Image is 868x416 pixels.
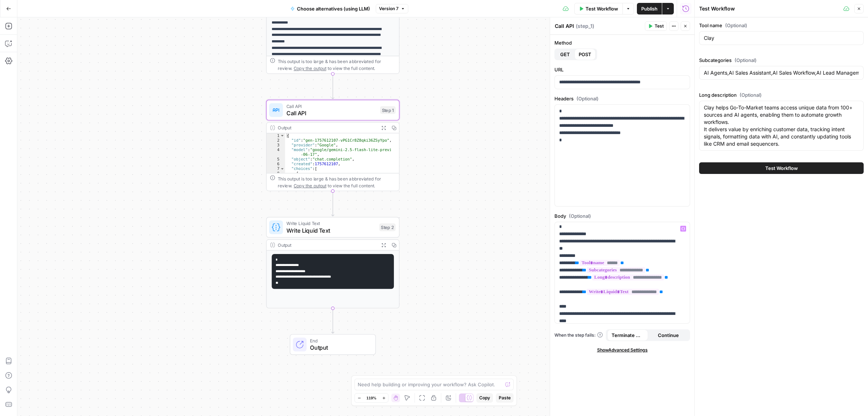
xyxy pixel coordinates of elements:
[612,332,644,339] span: Terminate Workflow
[645,21,667,31] button: Test
[278,124,376,131] div: Output
[554,66,690,73] label: URL
[280,171,285,176] span: Toggle code folding, rows 8 through 19
[267,157,285,162] div: 5
[294,66,326,71] span: Copy the output
[267,147,285,157] div: 4
[286,220,376,227] span: Write Liquid Text
[332,74,334,99] g: Edge from step_39 to step_1
[266,100,400,191] div: Call APICall APIStep 1Output{ "id":"gen-1757612107-vPG1Cr8Z8qki36ZSyYpo", "provider":"Google", "m...
[286,226,376,235] span: Write Liquid Text
[655,23,664,29] span: Test
[699,162,864,174] button: Test Workflow
[476,393,493,403] button: Copy
[597,347,648,353] span: Show Advanced Settings
[297,5,370,12] span: Choose alternatives (using LLM)
[740,91,762,99] span: (Optional)
[379,5,399,12] span: Version 7
[704,104,859,147] textarea: Clay helps Go-To-Market teams access unique data from 100+ sources and AI agents, enabling them t...
[267,133,285,138] div: 1
[310,337,369,344] span: End
[286,103,377,110] span: Call API
[267,143,285,147] div: 3
[278,175,396,189] div: This output is too large & has been abbreviated for review. to view the full content.
[496,393,514,403] button: Paste
[376,4,408,13] button: Version 7
[554,95,690,102] label: Headers
[560,51,570,58] span: GET
[267,138,285,143] div: 2
[286,109,377,117] span: Call API
[267,167,285,171] div: 7
[266,334,400,355] div: EndOutput
[586,5,618,12] span: Test Workflow
[576,95,599,102] span: (Optional)
[366,395,376,401] span: 119%
[280,167,285,171] span: Toggle code folding, rows 7 through 20
[294,183,326,188] span: Copy the output
[637,3,662,14] button: Publish
[310,343,369,352] span: Output
[332,191,334,216] g: Edge from step_1 to step_2
[641,5,658,12] span: Publish
[574,3,622,14] button: Test Workflow
[332,308,334,333] g: Edge from step_2 to end
[278,241,376,248] div: Output
[278,58,396,72] div: This output is too large & has been abbreviated for review. to view the full content.
[554,332,603,338] a: When the step fails:
[648,329,689,341] button: Continue
[554,212,690,220] label: Body
[699,91,864,99] label: Long description
[658,332,679,339] span: Continue
[267,171,285,176] div: 8
[379,224,396,231] div: Step 2
[735,57,757,64] span: (Optional)
[725,22,747,29] span: (Optional)
[765,165,798,172] span: Test Workflow
[286,3,374,14] button: Choose alternatives (using LLM)
[380,106,396,114] div: Step 1
[280,133,285,138] span: Toggle code folding, rows 1 through 21
[579,51,591,58] span: POST
[699,22,864,29] label: Tool name
[479,395,490,401] span: Copy
[569,212,591,220] span: (Optional)
[555,22,574,30] textarea: Call API
[699,57,864,64] label: Subcategories
[556,49,574,60] button: GET
[576,22,594,30] span: ( step_1 )
[267,162,285,166] div: 6
[554,39,690,46] label: Method
[499,395,511,401] span: Paste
